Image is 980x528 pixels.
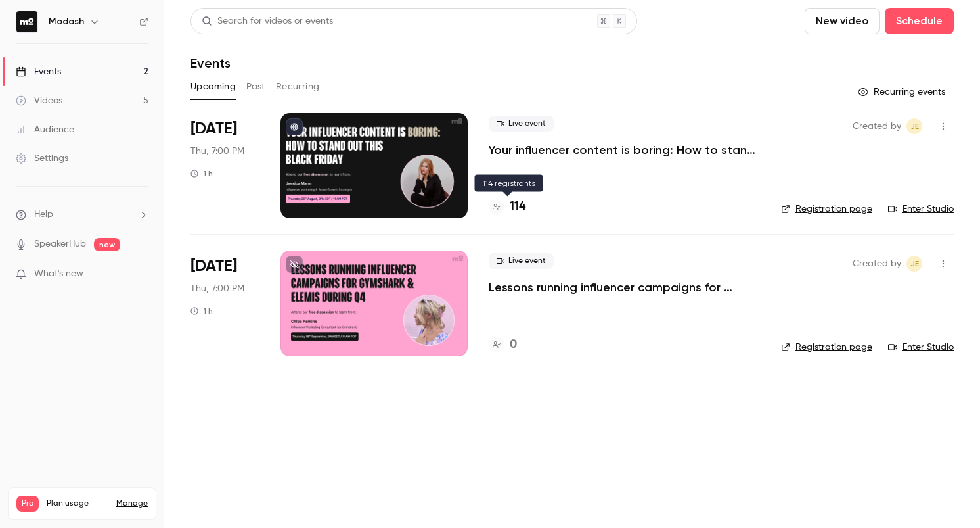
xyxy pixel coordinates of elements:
[489,116,554,132] span: Live event
[888,203,954,216] a: Enter Studio
[34,237,86,251] a: SpeakerHub
[190,282,244,295] span: Thu, 7:00 PM
[16,123,74,136] div: Audience
[190,145,244,158] span: Thu, 7:00 PM
[34,267,83,281] span: What's new
[202,14,333,28] div: Search for videos or events
[16,11,37,32] img: Modash
[16,208,148,222] li: help-dropdown-opener
[276,76,320,97] button: Recurring
[489,142,760,158] a: Your influencer content is boring: How to stand out this [DATE][DATE]
[16,512,41,523] p: Videos
[190,251,259,356] div: Sep 18 Thu, 7:00 PM (Europe/London)
[781,341,872,354] a: Registration page
[16,94,62,107] div: Videos
[805,8,880,34] button: New video
[47,498,108,509] span: Plan usage
[489,279,760,295] a: Lessons running influencer campaigns for Gymshark & Elemis during Q4
[16,496,39,512] span: Pro
[49,15,84,28] h6: Modash
[190,76,236,97] button: Upcoming
[16,152,68,165] div: Settings
[190,113,259,218] div: Aug 28 Thu, 7:00 PM (Europe/London)
[190,168,213,179] div: 1 h
[123,512,148,523] p: / 300
[906,118,922,134] span: Jack Eaton
[489,253,554,269] span: Live event
[190,256,237,277] span: [DATE]
[489,336,517,354] a: 0
[853,118,901,134] span: Created by
[123,514,127,521] span: 5
[190,118,237,139] span: [DATE]
[246,76,265,97] button: Past
[190,55,231,71] h1: Events
[16,65,61,78] div: Events
[910,256,919,272] span: JE
[853,256,901,272] span: Created by
[94,238,120,251] span: new
[190,306,213,316] div: 1 h
[116,498,148,509] a: Manage
[910,118,919,134] span: JE
[489,198,525,216] a: 114
[34,208,53,222] span: Help
[781,203,872,216] a: Registration page
[888,341,954,354] a: Enter Studio
[510,198,525,216] h4: 114
[852,82,954,103] button: Recurring events
[906,256,922,272] span: Jack Eaton
[885,8,954,34] button: Schedule
[510,336,517,354] h4: 0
